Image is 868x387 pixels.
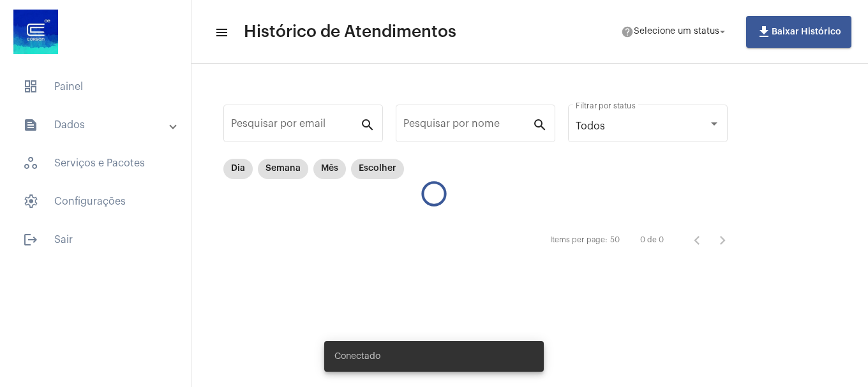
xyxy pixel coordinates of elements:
mat-icon: search [532,117,548,132]
img: d4669ae0-8c07-2337-4f67-34b0df7f5ae4.jpeg [10,6,61,57]
span: Histórico de Atendimentos [244,22,456,42]
mat-chip: Semana [258,159,308,179]
div: Items per page: [550,236,608,244]
span: Baixar Histórico [756,27,841,36]
span: Selecione um status [634,27,719,36]
div: 0 de 0 [640,236,664,244]
button: Selecione um status [613,19,736,45]
span: Conectado [334,350,380,363]
span: Todos [576,121,605,131]
mat-icon: help [621,26,634,38]
mat-chip: Escolher [351,159,404,179]
mat-icon: file_download [756,24,772,40]
button: Página anterior [684,228,710,253]
span: sidenav icon [23,194,38,209]
mat-icon: sidenav icon [23,117,38,133]
input: Pesquisar por email [231,120,360,132]
mat-chip: Mês [313,159,346,179]
mat-icon: search [360,117,375,132]
input: Pesquisar por nome [403,120,532,132]
mat-panel-title: Dados [23,117,170,133]
mat-chip: Dia [223,159,253,179]
div: 50 [610,236,620,244]
button: Próxima página [710,228,735,253]
button: Baixar Histórico [746,16,851,48]
mat-icon: sidenav icon [214,25,227,40]
span: sidenav icon [23,79,38,94]
span: sidenav icon [23,156,38,171]
mat-icon: arrow_drop_down [717,26,728,38]
span: Painel [13,71,178,102]
span: Serviços e Pacotes [13,148,178,179]
span: Sair [13,224,178,255]
mat-icon: sidenav icon [23,232,38,247]
mat-expansion-panel-header: sidenav iconDados [8,110,191,140]
span: Configurações [13,186,178,217]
